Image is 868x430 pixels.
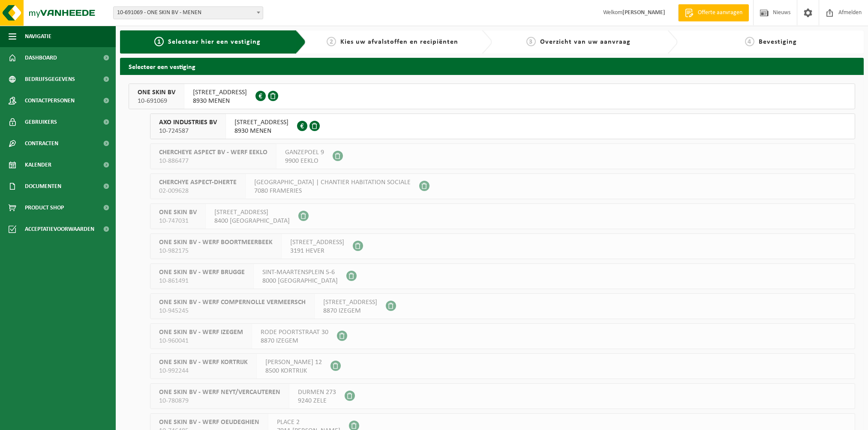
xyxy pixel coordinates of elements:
[25,69,75,90] span: Bedrijfsgegevens
[745,37,754,46] span: 4
[159,268,245,277] span: ONE SKIN BV - WERF BRUGGE
[159,298,306,307] span: ONE SKIN BV - WERF COMPERNOLLE VERMEERSCH
[159,157,267,165] span: 10-886477
[254,187,411,195] span: 7080 FRAMERIES
[150,113,855,139] button: AXO INDUSTRIES BV 10-724587 [STREET_ADDRESS]8930 MENEN
[526,37,536,46] span: 3
[120,58,864,75] h2: Selecteer een vestiging
[290,247,344,255] span: 3191 HEVER
[622,9,665,16] strong: [PERSON_NAME]
[298,397,336,405] span: 9240 ZELE
[159,418,259,427] span: ONE SKIN BV - WERF OEUDEGHIEN
[265,367,322,375] span: 8500 KORTRIJK
[159,238,273,247] span: ONE SKIN BV - WERF BOORTMEERBEEK
[159,277,245,285] span: 10-861491
[261,337,328,345] span: 8870 IZEGEM
[25,133,58,154] span: Contracten
[159,307,306,315] span: 10-945245
[696,9,745,17] span: Offerte aanvragen
[323,298,377,307] span: [STREET_ADDRESS]
[138,88,175,97] span: ONE SKIN BV
[114,7,263,19] span: 10-691069 - ONE SKIN BV - MENEN
[159,358,248,367] span: ONE SKIN BV - WERF KORTRIJK
[159,367,248,375] span: 10-992244
[261,328,328,337] span: RODE POORTSTRAAT 30
[25,111,57,133] span: Gebruikers
[214,217,290,225] span: 8400 [GEOGRAPHIC_DATA]
[159,217,197,225] span: 10-747031
[277,418,340,427] span: PLACE 2
[113,6,263,19] span: 10-691069 - ONE SKIN BV - MENEN
[159,118,217,127] span: AXO INDUSTRIES BV
[262,277,338,285] span: 8000 [GEOGRAPHIC_DATA]
[129,84,855,109] button: ONE SKIN BV 10-691069 [STREET_ADDRESS]8930 MENEN
[168,39,261,45] span: Selecteer hier een vestiging
[262,268,338,277] span: SINT-MAARTENSPLEIN 5-6
[159,397,280,405] span: 10-780879
[323,307,377,315] span: 8870 IZEGEM
[265,358,322,367] span: [PERSON_NAME] 12
[340,39,458,45] span: Kies uw afvalstoffen en recipiënten
[159,337,243,345] span: 10-960041
[327,37,336,46] span: 2
[159,388,280,397] span: ONE SKIN BV - WERF NEYT/VERCAUTEREN
[159,328,243,337] span: ONE SKIN BV - WERF IZEGEM
[540,39,631,45] span: Overzicht van uw aanvraag
[234,118,288,127] span: [STREET_ADDRESS]
[159,148,267,157] span: CHERCHEYE ASPECT BV - WERF EEKLO
[25,218,94,240] span: Acceptatievoorwaarden
[214,208,290,217] span: [STREET_ADDRESS]
[193,88,247,97] span: [STREET_ADDRESS]
[285,157,324,165] span: 9900 EEKLO
[298,388,336,397] span: DURMEN 273
[254,178,411,187] span: [GEOGRAPHIC_DATA] | CHANTIER HABITATION SOCIALE
[25,26,51,47] span: Navigatie
[25,154,51,176] span: Kalender
[159,178,237,187] span: CHERCHYE ASPECT-DHERTE
[159,208,197,217] span: ONE SKIN BV
[234,127,288,135] span: 8930 MENEN
[159,247,273,255] span: 10-982175
[138,97,175,105] span: 10-691069
[25,176,61,197] span: Documenten
[285,148,324,157] span: GANZEPOEL 9
[759,39,797,45] span: Bevestiging
[290,238,344,247] span: [STREET_ADDRESS]
[159,127,217,135] span: 10-724587
[154,37,164,46] span: 1
[193,97,247,105] span: 8930 MENEN
[25,47,57,69] span: Dashboard
[25,90,75,111] span: Contactpersonen
[678,4,749,21] a: Offerte aanvragen
[25,197,64,218] span: Product Shop
[159,187,237,195] span: 02-009628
